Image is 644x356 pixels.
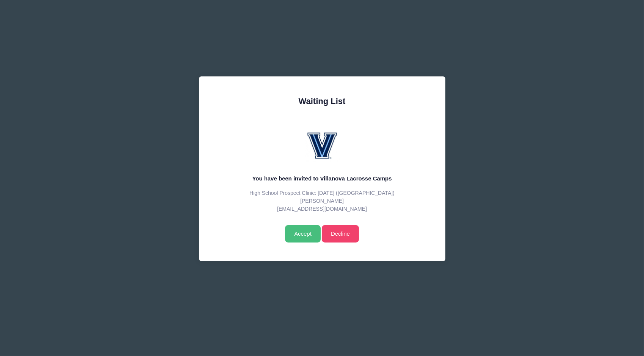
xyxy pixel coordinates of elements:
[217,189,427,197] p: High School Prospect Clinic: [DATE] ([GEOGRAPHIC_DATA])
[217,197,427,205] p: [PERSON_NAME]
[217,175,427,182] h5: You have been invited to Villanova Lacrosse Camps
[285,225,320,243] input: Accept
[322,225,359,243] a: Decline
[217,95,427,107] div: Waiting List
[217,205,427,213] p: [EMAIL_ADDRESS][DOMAIN_NAME]
[299,122,345,168] img: Villanova Lacrosse Camps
